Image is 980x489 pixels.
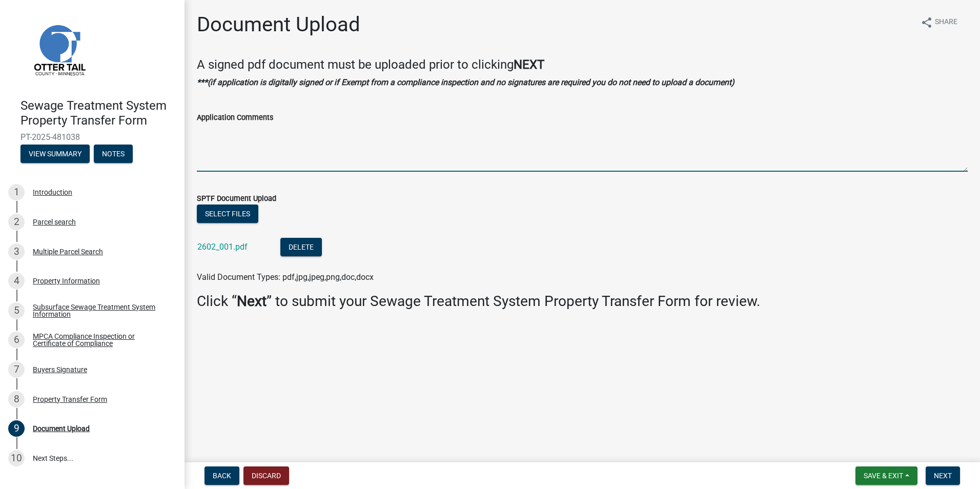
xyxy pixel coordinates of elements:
div: 4 [8,273,25,289]
i: share [921,16,933,29]
div: 10 [8,450,25,466]
span: Valid Document Types: pdf,jpg,jpeg,png,doc,docx [197,272,374,282]
h4: Sewage Treatment System Property Transfer Form [21,98,176,128]
button: shareShare [912,12,966,32]
strong: ***(if application is digitally signed or if Exempt from a compliance inspection and no signature... [197,77,734,87]
span: Share [935,16,957,29]
div: 1 [8,184,25,200]
div: Multiple Parcel Search [33,248,103,255]
div: Parcel search [33,218,76,226]
label: SPTF Document Upload [197,195,276,202]
div: Buyers Signature [33,366,87,373]
span: Back [213,472,231,480]
div: Subsurface Sewage Treatment System Information [33,303,168,318]
button: View Summary [21,145,90,163]
span: Save & Exit [864,472,903,480]
div: 3 [8,243,25,260]
img: Otter Tail County, Minnesota [21,11,97,88]
div: 9 [8,420,25,437]
div: 6 [8,332,25,348]
div: 5 [8,302,25,319]
button: Next [926,466,960,485]
div: 2 [8,214,25,230]
a: 2602_001.pdf [197,242,248,252]
button: Discard [243,466,289,485]
wm-modal-confirm: Notes [94,150,133,158]
div: 8 [8,391,25,407]
button: Select files [197,205,258,223]
button: Delete [280,238,322,256]
label: Application Comments [197,114,273,121]
button: Notes [94,145,133,163]
h3: Click “ ” to submit your Sewage Treatment System Property Transfer Form for review. [197,293,968,310]
span: PT-2025-481038 [21,132,164,142]
h1: Document Upload [197,12,360,37]
div: MPCA Compliance Inspection or Certificate of Compliance [33,333,168,347]
button: Back [205,466,239,485]
h4: A signed pdf document must be uploaded prior to clicking [197,57,968,72]
wm-modal-confirm: Delete Document [280,243,322,253]
strong: NEXT [514,57,544,72]
button: Save & Exit [855,466,917,485]
div: Introduction [33,189,72,196]
div: Property Transfer Form [33,396,107,403]
wm-modal-confirm: Summary [21,150,90,158]
div: 7 [8,361,25,378]
div: Document Upload [33,425,90,432]
span: Next [934,472,952,480]
div: Property Information [33,277,100,284]
strong: Next [237,293,267,310]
